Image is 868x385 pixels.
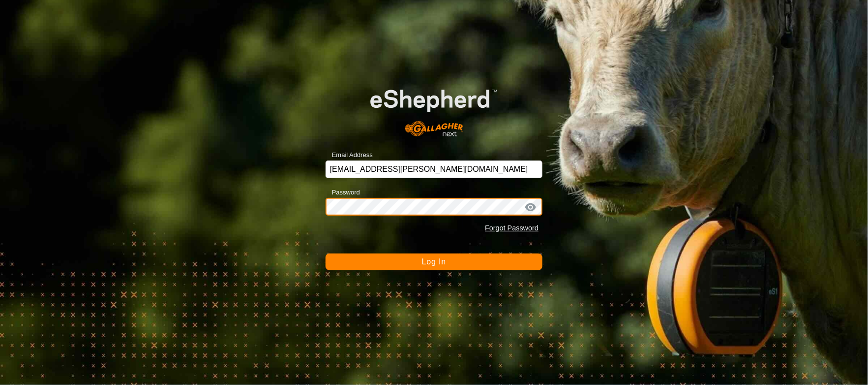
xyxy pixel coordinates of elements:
[326,188,360,197] label: Password
[485,224,539,232] a: Forgot Password
[422,257,446,266] span: Log In
[326,160,542,178] input: Email Address
[326,150,373,160] label: Email Address
[347,71,521,145] img: E-shepherd Logo
[326,254,542,270] button: Log In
